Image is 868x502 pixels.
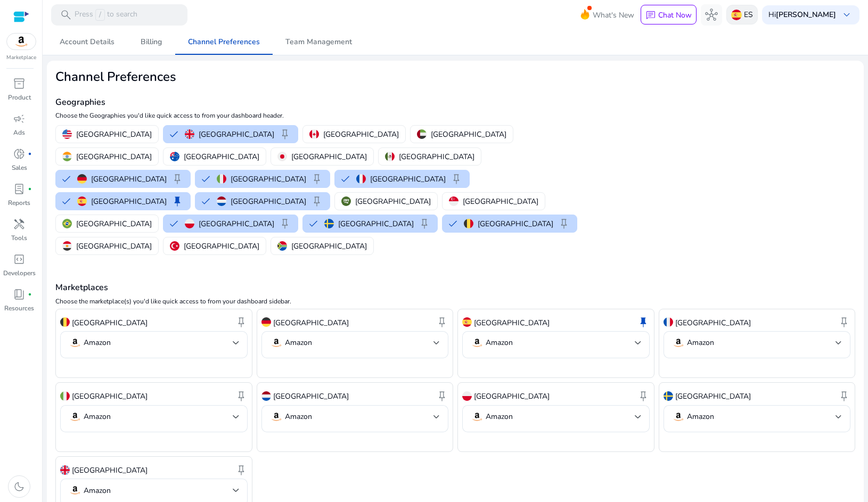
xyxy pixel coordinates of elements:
span: keep [637,390,650,402]
span: keep [171,195,184,208]
h2: Channel Preferences [55,69,588,85]
img: amazon.svg [471,336,484,349]
img: se.svg [324,219,334,228]
span: keep [838,390,850,402]
span: / [95,9,105,21]
p: [GEOGRAPHIC_DATA] [463,196,538,207]
img: amazon.svg [270,410,283,423]
p: [GEOGRAPHIC_DATA] [184,241,259,252]
p: [GEOGRAPHIC_DATA] [273,391,349,402]
span: keep [279,128,291,141]
img: amazon.svg [672,336,685,349]
span: keep [418,217,431,230]
p: [GEOGRAPHIC_DATA] [231,196,306,207]
p: [GEOGRAPHIC_DATA] [199,129,274,140]
img: es.svg [77,196,87,206]
p: Sales [12,163,27,172]
p: Amazon [486,338,513,348]
span: keep [235,464,248,476]
img: it.svg [217,174,226,184]
img: br.svg [62,219,72,228]
p: Tools [11,233,27,243]
span: campaign [13,112,26,125]
p: Amazon [84,412,111,422]
img: in.svg [62,152,72,161]
img: us.svg [62,129,72,139]
p: Ads [13,128,25,137]
p: [GEOGRAPHIC_DATA] [474,317,550,328]
span: Team Management [285,38,352,46]
img: mx.svg [385,152,395,161]
img: es.svg [731,10,742,20]
img: de.svg [261,317,271,327]
span: Billing [141,38,162,46]
img: pl.svg [462,391,472,401]
p: Amazon [84,338,111,348]
p: Amazon [285,412,312,422]
p: [GEOGRAPHIC_DATA] [474,391,550,402]
img: amazon.svg [69,410,81,423]
span: keep [279,217,291,230]
img: sg.svg [449,196,458,206]
img: uk.svg [185,129,194,139]
p: Amazon [687,338,714,348]
span: lab_profile [13,183,26,195]
img: ae.svg [417,129,427,139]
span: dark_mode [13,480,26,493]
span: keep [436,390,448,402]
img: ca.svg [309,129,319,139]
p: [GEOGRAPHIC_DATA] [76,241,152,252]
span: What's New [593,6,634,24]
span: keep [310,195,323,208]
span: keep [235,316,248,328]
p: Choose the marketplace(s) you'd like quick access to from your dashboard sidebar. [55,297,855,306]
p: Marketplace [6,54,36,62]
button: chatChat Now [641,5,697,25]
p: Developers [3,268,36,278]
img: uk.svg [60,465,70,475]
p: [GEOGRAPHIC_DATA] [76,151,152,162]
p: Product [8,93,31,102]
p: [GEOGRAPHIC_DATA] [355,196,431,207]
p: [GEOGRAPHIC_DATA] [478,218,553,229]
span: hub [705,9,718,21]
p: Press to search [75,9,137,21]
p: Chat Now [658,10,692,20]
p: Resources [4,303,34,313]
img: nl.svg [217,196,226,206]
img: de.svg [77,174,87,184]
p: [GEOGRAPHIC_DATA] [91,196,167,207]
span: code_blocks [13,253,26,266]
span: keyboard_arrow_down [840,9,853,21]
p: [GEOGRAPHIC_DATA] [370,174,446,185]
img: amazon.svg [69,484,81,497]
img: sa.svg [341,196,351,206]
p: Amazon [486,412,513,422]
img: fr.svg [356,174,366,184]
span: keep [310,172,323,185]
span: Account Details [60,38,114,46]
p: [GEOGRAPHIC_DATA] [338,218,414,229]
h4: Marketplaces [55,283,855,293]
span: fiber_manual_record [28,152,32,156]
img: eg.svg [62,241,72,251]
img: nl.svg [261,391,271,401]
img: au.svg [170,152,179,161]
b: [PERSON_NAME] [776,10,836,20]
p: Amazon [285,338,312,348]
span: keep [235,390,248,402]
p: Choose the Geographies you'd like quick access to from your dashboard header. [55,111,588,120]
p: [GEOGRAPHIC_DATA] [291,151,367,162]
span: fiber_manual_record [28,292,32,297]
span: keep [637,316,650,328]
p: [GEOGRAPHIC_DATA] [675,317,751,328]
p: [GEOGRAPHIC_DATA] [72,317,148,328]
span: keep [171,172,184,185]
img: es.svg [462,317,472,327]
p: Amazon [84,486,111,496]
span: inventory_2 [13,77,26,90]
span: fiber_manual_record [28,187,32,191]
img: amazon.svg [7,34,36,50]
h4: Geographies [55,97,588,108]
span: search [60,9,72,21]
